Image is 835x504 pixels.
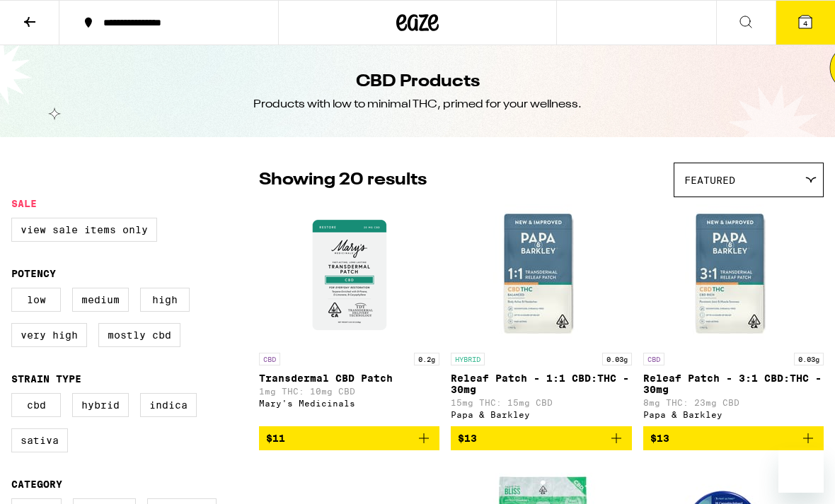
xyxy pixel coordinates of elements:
p: CBD [259,353,280,365]
p: 8mg THC: 23mg CBD [643,398,824,407]
p: 0.03g [794,353,824,365]
button: Add to bag [643,426,824,450]
label: High [140,288,190,312]
p: HYBRID [451,353,485,365]
button: Add to bag [259,426,439,450]
label: Hybrid [72,393,129,417]
img: Papa & Barkley - Releaf Patch - 1:1 CBD:THC - 30mg [471,204,612,346]
label: Indica [140,393,197,417]
div: Papa & Barkley [451,410,631,419]
p: 0.03g [602,353,632,365]
label: Mostly CBD [98,323,180,347]
a: Open page for Releaf Patch - 3:1 CBD:THC - 30mg from Papa & Barkley [643,204,824,426]
p: Transdermal CBD Patch [259,373,439,384]
p: Releaf Patch - 1:1 CBD:THC - 30mg [451,373,631,395]
p: Showing 20 results [259,168,427,192]
h1: CBD Products [356,70,480,94]
p: 0.2g [414,353,439,365]
legend: Category [11,479,62,490]
legend: Strain Type [11,373,81,385]
span: 4 [803,19,807,28]
span: $13 [458,433,477,444]
p: 15mg THC: 15mg CBD [451,398,631,407]
iframe: Button to launch messaging window [778,447,824,493]
span: $11 [266,433,285,444]
legend: Sale [11,198,37,209]
label: View Sale Items Only [11,218,157,242]
p: 1mg THC: 10mg CBD [259,387,439,396]
button: 4 [776,1,835,45]
label: Sativa [11,428,68,452]
button: Add to bag [451,426,631,450]
img: Mary's Medicinals - Transdermal CBD Patch [279,204,420,346]
label: Low [11,288,61,312]
label: CBD [11,393,61,417]
div: Papa & Barkley [643,410,824,419]
div: Products with low to minimal THC, primed for your wellness. [253,97,582,112]
label: Medium [72,288,129,312]
p: Releaf Patch - 3:1 CBD:THC - 30mg [643,373,824,395]
a: Open page for Transdermal CBD Patch from Mary's Medicinals [259,204,439,426]
p: CBD [643,353,664,365]
span: Featured [684,175,735,186]
legend: Potency [11,268,56,279]
span: $13 [650,433,669,444]
label: Very High [11,323,87,347]
div: Mary's Medicinals [259,399,439,408]
a: Open page for Releaf Patch - 1:1 CBD:THC - 30mg from Papa & Barkley [451,204,631,426]
img: Papa & Barkley - Releaf Patch - 3:1 CBD:THC - 30mg [662,204,804,346]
